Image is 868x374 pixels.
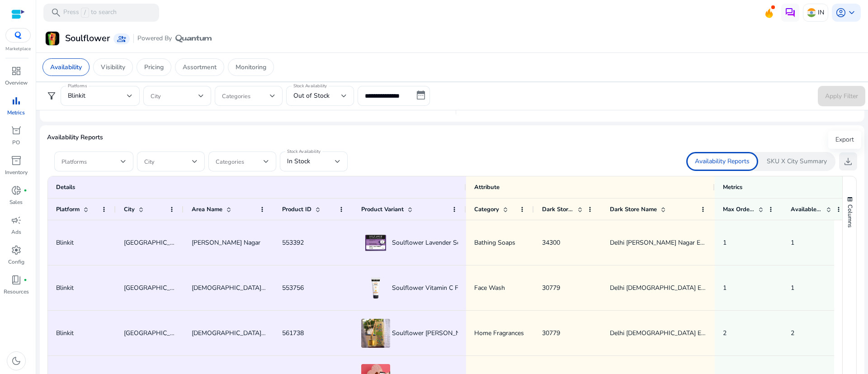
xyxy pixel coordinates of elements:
[474,183,500,191] span: Attribute
[542,284,560,292] span: 30779
[282,329,304,337] span: 561738
[5,46,31,52] p: Marketplace
[287,148,321,155] mat-label: Stock Availability
[192,205,222,213] span: Area Name
[11,125,22,136] span: orders
[7,109,25,117] p: Metrics
[791,329,794,337] span: 2
[610,238,715,247] span: Delhi [PERSON_NAME] Nagar ES223
[610,329,722,337] span: Delhi [DEMOGRAPHIC_DATA] ES24 PR
[8,258,24,266] p: Config
[47,133,857,142] p: Availability Reports
[192,238,260,247] span: [PERSON_NAME] Nagar
[361,205,404,213] span: Product Variant
[11,275,22,285] span: book_4
[68,91,85,100] span: Blinkit
[542,329,560,337] span: 30779
[828,131,861,149] div: Export
[124,329,188,337] span: [GEOGRAPHIC_DATA]
[361,274,390,303] img: Product Image
[101,62,125,72] p: Visibility
[293,83,327,89] mat-label: Stock Availability
[282,238,304,247] span: 553392
[474,284,505,292] span: Face Wash
[791,284,794,292] span: 1
[144,62,164,72] p: Pricing
[293,91,330,100] span: Out of Stock
[56,238,74,247] span: Blinkit
[839,152,857,170] button: download
[723,183,742,191] span: Metrics
[63,8,117,18] p: Press to search
[392,279,556,297] span: Soulflower Vitamin C Face Wash with Green Tea - 100 ml
[610,205,657,213] span: Dark Store Name
[65,33,110,44] h3: Soulflower
[791,238,794,247] span: 1
[24,189,27,192] span: fiber_manual_record
[236,62,266,72] p: Monitoring
[542,238,560,247] span: 34300
[113,33,130,44] a: group_add
[361,319,390,348] img: Product Image
[11,245,22,256] span: settings
[137,34,172,43] span: Powered By
[11,95,22,106] span: bar_chart
[846,7,857,18] span: keyboard_arrow_down
[5,79,28,87] p: Overview
[24,278,27,282] span: fiber_manual_record
[10,32,26,39] img: QC-logo.svg
[791,205,822,213] span: Available Qty.
[287,157,310,166] span: In Stock
[392,324,590,342] span: Soulflower [PERSON_NAME] Diffuser Set (Walk in the Wood) - 1 unit
[723,205,755,213] span: Max Order Qty.
[192,284,274,292] span: [DEMOGRAPHIC_DATA] ES2
[192,329,274,337] span: [DEMOGRAPHIC_DATA] ES2
[5,168,28,176] p: Inventory
[12,138,20,147] p: PO
[117,34,126,43] span: group_add
[723,238,726,247] span: 1
[124,284,188,292] span: [GEOGRAPHIC_DATA]
[846,204,854,227] span: Columns
[474,329,524,337] span: Home Fragrances
[474,238,515,247] span: Bathing Soaps
[56,183,75,191] span: Details
[124,205,135,213] span: City
[11,66,22,76] span: dashboard
[282,205,311,213] span: Product ID
[124,238,188,247] span: [GEOGRAPHIC_DATA]
[767,157,827,166] p: SKU X City Summary
[474,205,499,213] span: Category
[68,83,87,89] mat-label: Platforms
[11,228,21,236] p: Ads
[81,8,89,18] span: /
[56,329,74,337] span: Blinkit
[818,5,824,20] p: IN
[723,284,726,292] span: 1
[9,198,23,206] p: Sales
[695,157,750,166] p: Availability Reports
[46,90,57,101] span: filter_alt
[56,284,74,292] span: Blinkit
[46,32,59,45] img: Soulflower
[282,284,304,292] span: 553756
[542,205,574,213] span: Dark Store ID
[11,215,22,226] span: campaign
[843,156,854,167] span: download
[50,62,82,72] p: Availability
[11,155,22,166] span: inventory_2
[610,284,722,292] span: Delhi [DEMOGRAPHIC_DATA] ES24 PR
[183,62,217,72] p: Assortment
[51,7,61,18] span: search
[56,205,80,213] span: Platform
[835,7,846,18] span: account_circle
[392,233,557,252] span: Soulflower Lavender Soap for Soft & Bouncy Skin - 150 g
[11,185,22,196] span: donut_small
[361,228,390,257] img: Product Image
[11,355,22,366] span: dark_mode
[4,288,29,296] p: Resources
[807,8,816,17] img: in.svg
[723,329,726,337] span: 2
